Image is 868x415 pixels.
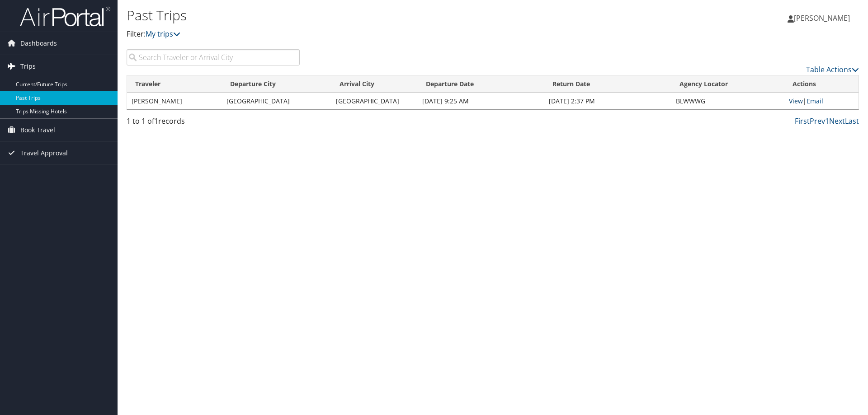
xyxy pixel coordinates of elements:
[671,93,784,109] td: BLWWWG
[20,32,57,55] span: Dashboards
[671,75,784,93] th: Agency Locator: activate to sort column ascending
[418,93,545,109] td: [DATE] 9:25 AM
[127,75,222,93] th: Traveler: activate to sort column ascending
[829,116,845,126] a: Next
[331,75,418,93] th: Arrival City: activate to sort column ascending
[784,93,859,109] td: |
[418,75,545,93] th: Departure Date: activate to sort column ascending
[222,93,331,109] td: [GEOGRAPHIC_DATA]
[806,65,859,75] a: Table Actions
[788,5,859,32] a: [PERSON_NAME]
[845,116,859,126] a: Last
[544,93,671,109] td: [DATE] 2:37 PM
[825,116,829,126] a: 1
[154,116,158,126] span: 1
[127,6,615,25] h1: Past Trips
[146,29,180,39] a: My trips
[20,142,68,164] span: Travel Approval
[807,97,823,105] a: Email
[127,116,300,131] div: 1 to 1 of records
[127,93,222,109] td: [PERSON_NAME]
[331,93,418,109] td: [GEOGRAPHIC_DATA]
[222,75,331,93] th: Departure City: activate to sort column ascending
[784,75,859,93] th: Actions
[795,116,810,126] a: First
[20,6,110,27] img: airportal-logo.png
[127,28,615,40] p: Filter:
[810,116,825,126] a: Prev
[20,55,36,78] span: Trips
[127,49,300,65] input: Search Traveler or Arrival City
[20,119,55,141] span: Book Travel
[789,97,803,105] a: View
[794,13,850,23] span: [PERSON_NAME]
[544,75,671,93] th: Return Date: activate to sort column ascending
